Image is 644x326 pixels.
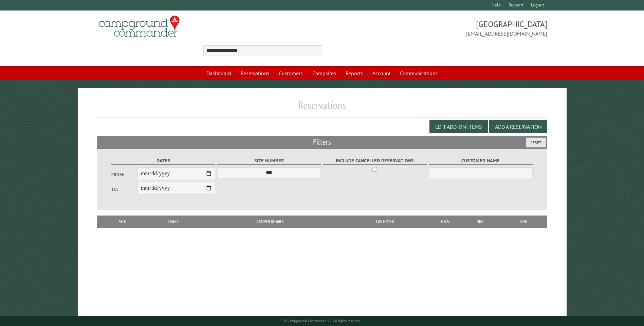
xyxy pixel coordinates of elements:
[338,216,431,228] th: Customer
[429,120,488,133] button: Edit Add-on Items
[322,19,547,38] span: [GEOGRAPHIC_DATA] [EMAIL_ADDRESS][DOMAIN_NAME]
[100,216,144,228] th: Site
[203,216,338,228] th: Camper Details
[217,157,321,165] label: Site Number
[97,99,547,117] h1: Reservations
[526,138,546,147] button: Reset
[431,216,459,228] th: Total
[323,157,427,165] label: Include Cancelled Reservations
[275,67,307,80] a: Customers
[111,171,137,178] label: From:
[97,136,547,149] h2: Filters
[97,13,182,40] img: Campground Commander
[145,216,203,228] th: Dates
[111,186,137,192] label: To:
[237,67,273,80] a: Reservations
[429,157,532,165] label: Customer Name
[202,67,235,80] a: Dashboard
[459,216,501,228] th: Due
[342,67,367,80] a: Reports
[308,67,340,80] a: Campsites
[111,157,215,165] label: Dates
[396,67,442,80] a: Communications
[489,120,547,133] button: Add a Reservation
[501,216,547,228] th: Edit
[284,319,361,323] small: © Campground Commander LLC. All rights reserved.
[368,67,394,80] a: Account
